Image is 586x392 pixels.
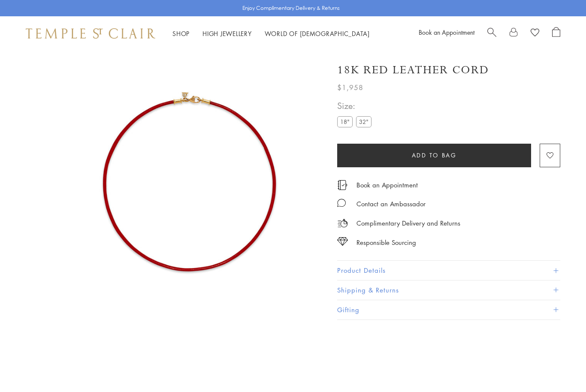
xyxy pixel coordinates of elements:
[356,180,418,190] a: Book an Appointment
[543,352,577,383] iframe: Gorgias live chat messenger
[337,144,531,167] button: Add to bag
[412,151,457,160] span: Add to bag
[265,29,370,38] a: World of [DEMOGRAPHIC_DATA]World of [DEMOGRAPHIC_DATA]
[337,180,347,190] img: icon_appointment.svg
[356,116,372,127] label: 32"
[419,28,474,36] a: Book an Appointment
[356,199,426,209] div: Contact an Ambassador
[172,28,370,39] nav: Main navigation
[337,218,348,229] img: icon_delivery.svg
[172,29,190,38] a: ShopShop
[202,29,252,38] a: High JewelleryHigh Jewellery
[356,218,460,229] p: Complimentary Delivery and Returns
[337,237,348,246] img: icon_sourcing.svg
[337,280,560,300] button: Shipping & Returns
[242,4,340,12] p: Enjoy Complimentary Delivery & Returns
[26,28,155,39] img: Temple St. Clair
[337,261,560,280] button: Product Details
[337,199,346,207] img: MessageIcon-01_2.svg
[337,116,353,127] label: 18"
[356,237,416,248] div: Responsible Sourcing
[531,27,539,40] a: View Wishlist
[337,63,489,78] h1: 18K Red Leather Cord
[552,27,560,40] a: Open Shopping Bag
[337,300,560,320] button: Gifting
[337,99,375,113] span: Size:
[337,82,363,93] span: $1,958
[56,51,324,319] img: N00001-RED18
[487,27,496,40] a: Search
